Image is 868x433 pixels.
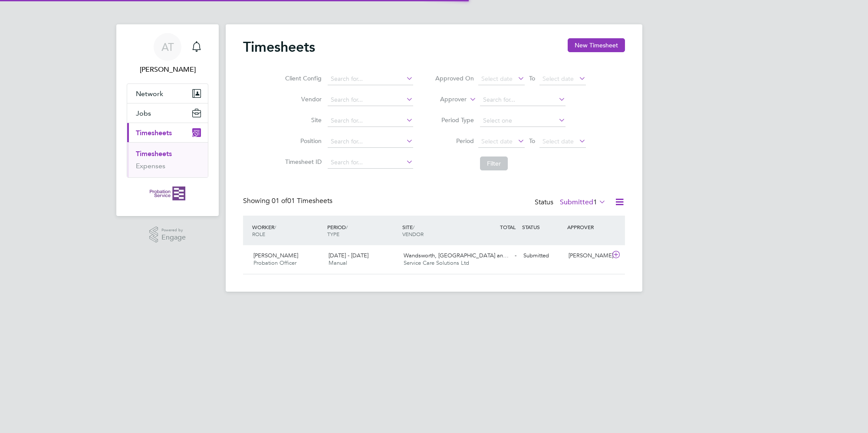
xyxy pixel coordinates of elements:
span: / [346,223,348,230]
span: Service Care Solutions Ltd [404,259,469,266]
a: Powered byEngage [149,226,186,243]
span: / [413,223,414,230]
span: Select date [481,137,513,145]
div: PERIOD [325,219,400,242]
div: Showing [243,197,334,206]
label: Vendor [283,95,322,103]
span: ROLE [252,230,265,237]
label: Submitted [560,198,606,207]
div: APPROVER [565,219,610,235]
div: Timesheets [127,142,208,177]
a: Timesheets [136,150,172,158]
span: Engage [161,234,186,241]
span: To [526,135,538,147]
label: Approver [427,95,467,104]
span: [DATE] - [DATE] [329,252,368,259]
span: 01 of [272,197,287,205]
span: / [274,223,276,230]
button: New Timesheet [568,38,625,52]
span: AT [161,41,174,53]
span: VENDOR [402,230,424,237]
div: [PERSON_NAME] [565,249,610,263]
span: Jobs [136,109,151,117]
label: Site [283,116,322,124]
label: Period Type [435,116,474,124]
input: Search for... [328,73,413,85]
a: Expenses [136,162,165,170]
button: Filter [480,157,508,170]
span: [PERSON_NAME] [253,252,298,259]
a: AT[PERSON_NAME] [127,33,208,75]
label: Position [283,137,322,145]
span: Alice Trueman [127,64,208,75]
input: Search for... [328,115,413,127]
button: Network [127,84,208,103]
nav: Main navigation [116,24,219,216]
button: Jobs [127,103,208,123]
div: SITE [400,219,475,242]
span: 1 [593,198,597,207]
input: Search for... [328,136,413,148]
span: Network [136,90,163,98]
span: Select date [481,75,513,83]
span: TYPE [327,230,339,237]
span: Select date [542,75,574,83]
span: To [526,73,538,84]
span: Timesheets [136,129,172,137]
div: STATUS [520,219,565,235]
input: Search for... [328,157,413,169]
div: - [475,249,520,263]
label: Period [435,137,474,145]
input: Search for... [480,94,566,106]
span: 01 Timesheets [272,197,332,205]
span: Select date [542,137,574,145]
span: TOTAL [500,223,516,230]
button: Timesheets [127,123,208,142]
h2: Timesheets [243,38,315,56]
input: Search for... [328,94,413,106]
label: Approved On [435,74,474,82]
a: Go to home page [127,187,208,200]
img: probationservice-logo-retina.png [150,187,185,200]
span: Wandsworth, [GEOGRAPHIC_DATA] an… [404,252,509,259]
input: Select one [480,115,566,127]
label: Client Config [283,74,322,82]
span: Powered by [161,226,186,234]
div: WORKER [250,219,325,242]
span: Probation Officer [253,259,296,266]
span: Manual [329,259,347,266]
label: Timesheet ID [283,158,322,166]
div: Status [535,197,608,209]
div: Submitted [520,249,565,263]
